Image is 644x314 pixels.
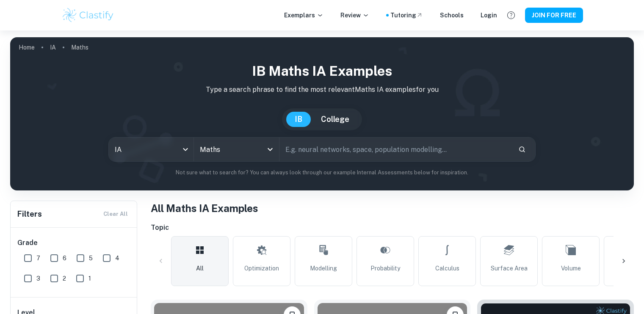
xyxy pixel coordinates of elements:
[17,85,627,95] p: Type a search phrase to find the most relevant Maths IA examples for you
[10,37,634,190] img: profile cover
[50,41,56,53] a: IA
[264,143,276,155] button: Open
[244,264,279,273] span: Optimization
[340,11,369,20] p: Review
[17,238,131,248] h6: Grade
[63,274,66,283] span: 2
[61,7,115,24] img: Clastify logo
[115,253,119,263] span: 4
[435,264,459,273] span: Calculus
[71,43,88,52] p: Maths
[36,274,40,283] span: 3
[63,253,66,263] span: 6
[88,274,91,283] span: 1
[286,112,311,127] button: IB
[17,208,42,220] h6: Filters
[151,201,634,216] h1: All Maths IA Examples
[390,11,423,20] a: Tutoring
[284,11,323,20] p: Exemplars
[17,61,627,81] h1: IB Maths IA examples
[151,223,634,233] h6: Topic
[310,264,337,273] span: Modelling
[17,168,627,177] p: Not sure what to search for? You can always look through our example Internal Assessments below f...
[109,138,193,161] div: IA
[279,138,511,161] input: E.g. neural networks, space, population modelling...
[19,41,35,53] a: Home
[196,264,204,273] span: All
[312,112,358,127] button: College
[370,264,400,273] span: Probability
[36,253,40,263] span: 7
[481,11,497,20] a: Login
[491,264,528,273] span: Surface Area
[561,264,581,273] span: Volume
[515,142,529,157] button: Search
[504,8,518,22] button: Help and Feedback
[525,8,583,23] button: JOIN FOR FREE
[440,11,464,20] a: Schools
[89,253,93,263] span: 5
